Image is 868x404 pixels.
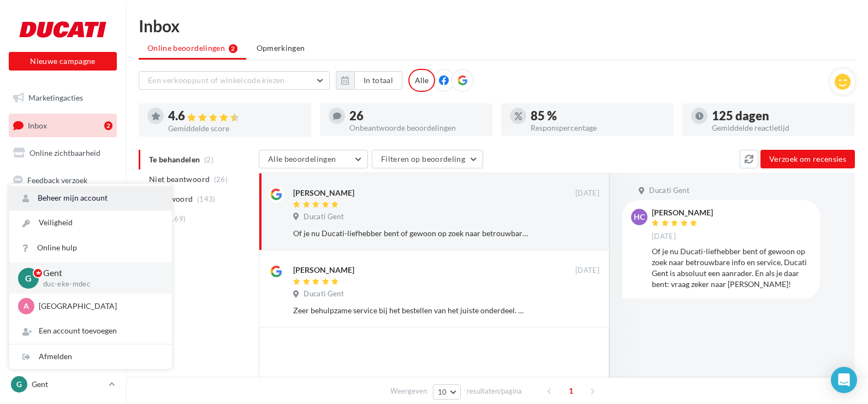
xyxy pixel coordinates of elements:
a: G Gent [9,374,117,395]
span: (143) [197,195,216,203]
span: A [23,301,29,312]
div: 4.6 [168,110,302,122]
a: Contacten [7,223,119,246]
button: In totaal [336,71,402,90]
button: Nieuwe campagne [9,52,117,71]
span: Inbox [28,120,47,130]
span: Een verkooppunt of winkelcode kiezen [148,75,285,85]
span: Weergeven [390,386,427,396]
div: Gemiddelde score [168,125,302,132]
button: Een verkooppunt of winkelcode kiezen [139,71,330,90]
span: Ducati Gent [304,212,344,222]
span: Alle beoordelingen [268,154,336,163]
span: (169) [168,214,186,223]
div: Of je nu Ducati-liefhebber bent of gewoon op zoek naar betrouwbare info en service, Ducati Gent i... [652,246,811,290]
span: HC [634,212,645,223]
span: Feedback verzoek [27,175,87,185]
div: Zeer behulpzame service bij het bestellen van het juiste onderdeel. Het werd ter plaatse geïnstal... [293,305,528,316]
span: G [16,379,22,390]
a: Mediabibliotheek [7,250,119,273]
div: Alle [408,69,435,92]
a: Online hulp [9,236,172,260]
a: Campagnes [7,196,119,219]
span: 10 [438,388,447,396]
button: 10 [433,384,461,400]
button: In totaal [354,71,402,90]
div: Of je nu Ducati-liefhebber bent of gewoon op zoek naar betrouwbare info en service, Ducati Gent i... [293,228,528,239]
span: Marketingacties [28,93,83,102]
div: Gemiddelde reactietijd [712,124,846,132]
div: Inbox [139,17,855,34]
a: Kalender [7,278,119,301]
div: Afmelden [9,344,172,369]
div: [PERSON_NAME] [293,265,354,276]
span: [DATE] [575,266,599,276]
div: Open Intercom Messenger [831,367,857,393]
div: 26 [349,110,484,122]
a: Online zichtbaarheid [7,142,119,165]
p: duc-eke-mdec [43,279,154,289]
div: Onbeantwoorde beoordelingen [349,124,484,132]
span: Ducati Gent [304,289,344,299]
span: Online zichtbaarheid [29,148,100,157]
div: 85 % [531,110,665,122]
button: Alle beoordelingen [259,150,368,168]
p: Gent [43,267,154,279]
span: Niet beantwoord [149,174,210,185]
span: resultaten/pagina [467,386,522,396]
a: Marketingacties [7,86,119,109]
button: Filteren op beoordeling [372,150,483,168]
div: 125 dagen [712,110,846,122]
span: (26) [214,175,228,184]
div: [PERSON_NAME] [652,209,713,216]
a: Feedback verzoek [7,169,119,192]
span: G [25,272,32,284]
div: Responspercentage [531,124,665,132]
a: Inbox2 [7,114,119,137]
div: 2 [104,121,112,130]
a: Veiligheid [9,210,172,235]
div: [PERSON_NAME] [293,188,354,198]
span: Ducati Gent [649,186,689,196]
a: Beheer mijn account [9,186,172,210]
p: [GEOGRAPHIC_DATA] [39,301,159,312]
span: [DATE] [652,232,676,242]
button: Verzoek om recensies [760,150,855,168]
span: Opmerkingen [257,43,305,54]
span: 1 [562,382,580,400]
span: [DATE] [575,189,599,198]
div: Een account toevoegen [9,319,172,343]
p: Gent [32,379,104,390]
